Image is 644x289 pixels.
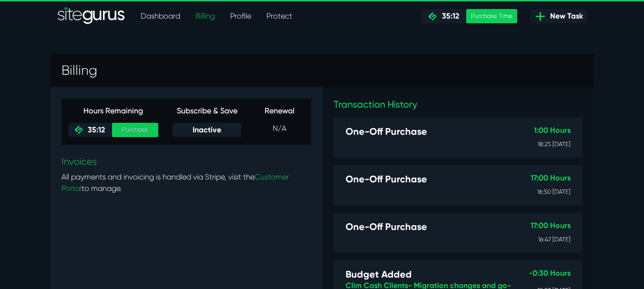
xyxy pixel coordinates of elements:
h6: Hours Remaining [69,106,158,115]
a: 35:12 Purchase Time [422,9,517,23]
h3: Billing [61,59,97,82]
h6: 17:00 Hours [501,221,570,230]
a: Billing [188,7,223,26]
span: 35:12 [438,11,459,20]
span: Inactive [193,125,221,134]
span: New Task [546,10,583,22]
small: 18:25 [DATE] [538,140,571,148]
h5: One-Off Purchase [346,126,504,137]
h5: Invoices [61,156,311,168]
div: Purchase Time [466,9,517,23]
h5: One-Off Purchase [346,221,500,232]
p: N/A [256,123,304,134]
a: New Task [531,9,587,23]
h6: 1:00 Hours [505,126,571,135]
h6: 17:00 Hours [501,173,570,182]
p: All payments and invoicing is handled via Stripe, visit the to manage. [61,171,311,194]
img: Sitegurus Logo [58,7,125,26]
h5: Budget Added [346,269,528,280]
a: Customer Portal [61,172,289,193]
h5: One-Off Purchase [346,173,500,185]
small: 16:47 [DATE] [538,236,571,243]
h5: Transaction History [334,99,583,110]
h6: Renewal [256,106,304,115]
a: Profile [223,7,259,26]
a: Protect [259,7,300,26]
h6: Subscribe & Save [173,106,242,115]
small: 16:50 [DATE] [537,188,571,195]
a: Purchase [112,123,158,137]
span: 35:12 [84,125,105,134]
a: Dashboard [133,7,188,26]
a: SiteGurus [58,7,125,26]
h6: -0:30 Hours [529,269,571,278]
